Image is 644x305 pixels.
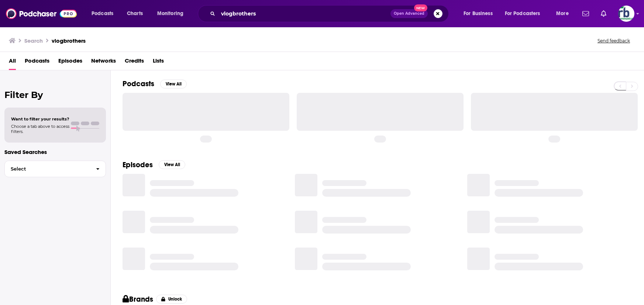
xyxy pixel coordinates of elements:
[464,8,493,19] span: For Business
[218,8,390,20] input: Search podcasts, credits, & more...
[618,6,634,22] span: Logged in as johannarb
[127,8,143,19] span: Charts
[6,7,77,21] img: Podchaser - Follow, Share and Rate Podcasts
[394,12,424,15] span: Open Advanced
[157,8,183,19] span: Monitoring
[9,55,16,70] a: All
[156,295,187,304] button: Unlock
[123,295,153,304] h2: Brands
[4,148,106,155] p: Saved Searches
[91,55,116,70] a: Networks
[152,8,193,20] button: open menu
[92,8,113,19] span: Podcasts
[458,8,502,20] button: open menu
[125,55,144,70] a: Credits
[595,38,632,44] button: Send feedback
[24,37,43,44] h3: Search
[390,9,428,18] button: Open AdvancedNew
[58,55,82,70] a: Episodes
[123,79,154,88] h2: Podcasts
[11,124,69,134] span: Choose a tab above to access filters.
[551,8,578,20] button: open menu
[618,6,634,22] button: Show profile menu
[500,8,551,20] button: open menu
[122,8,147,20] a: Charts
[579,7,592,20] a: Show notifications dropdown
[5,166,90,171] span: Select
[160,80,187,88] button: View All
[11,116,69,122] span: Want to filter your results?
[4,161,106,177] button: Select
[414,4,427,11] span: New
[556,8,569,19] span: More
[159,160,185,169] button: View All
[153,55,164,70] a: Lists
[52,37,86,44] h3: vlogbrothers
[205,5,456,22] div: Search podcasts, credits, & more...
[123,79,187,88] a: PodcastsView All
[4,90,106,100] h2: Filter By
[598,7,609,20] a: Show notifications dropdown
[505,8,540,19] span: For Podcasters
[618,6,634,22] img: User Profile
[25,55,49,70] a: Podcasts
[123,160,185,169] a: EpisodesView All
[86,8,123,20] button: open menu
[123,160,153,169] h2: Episodes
